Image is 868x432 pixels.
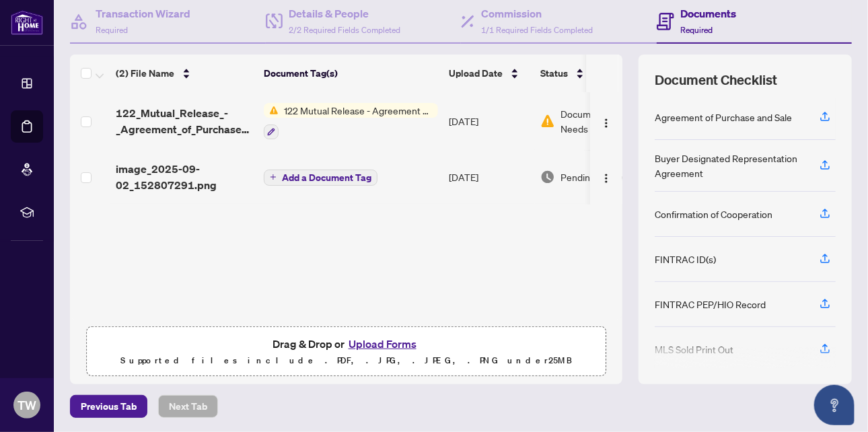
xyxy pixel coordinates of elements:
[449,66,503,81] span: Upload Date
[443,150,535,204] td: [DATE]
[11,10,43,35] img: logo
[87,327,606,377] span: Drag & Drop orUpload FormsSupported files include .PDF, .JPG, .JPEG, .PNG under25MB
[560,170,628,184] span: Pending Review
[96,5,190,22] h4: Transaction Wizard
[70,395,147,418] button: Previous Tab
[443,92,535,150] td: [DATE]
[289,25,401,35] span: 2/2 Required Fields Completed
[560,106,630,136] span: Document Needs Work
[655,71,777,89] span: Document Checklist
[116,66,174,81] span: (2) File Name
[535,55,649,92] th: Status
[279,103,438,118] span: 122 Mutual Release - Agreement of Purchase and Sale
[481,5,593,22] h4: Commission
[264,103,279,118] img: Status Icon
[158,395,218,418] button: Next Tab
[655,110,792,124] div: Agreement of Purchase and Sale
[110,55,258,92] th: (2) File Name
[481,25,593,35] span: 1/1 Required Fields Completed
[116,105,253,137] span: 122_Mutual_Release_-_Agreement_of_Purchase_and_Sale_-_PropTx-[PERSON_NAME] 3.pdf
[595,166,617,188] button: Logo
[655,151,803,180] div: Buyer Designated Representation Agreement
[655,342,733,357] div: MLS Sold Print Out
[443,55,535,92] th: Upload Date
[681,25,713,35] span: Required
[601,118,612,129] img: Logo
[655,297,766,312] div: FINTRAC PEP/HIO Record
[273,335,421,353] span: Drag & Drop or
[264,168,377,186] button: Add a Document Tag
[289,5,401,22] h4: Details & People
[540,114,555,129] img: Document Status
[601,173,612,184] img: Logo
[96,25,128,35] span: Required
[540,66,568,81] span: Status
[655,252,716,266] div: FINTRAC ID(s)
[264,170,377,186] button: Add a Document Tag
[681,5,737,22] h4: Documents
[540,170,555,184] img: Document Status
[270,174,277,180] span: plus
[17,396,36,415] span: TW
[258,55,443,92] th: Document Tag(s)
[595,110,617,132] button: Logo
[81,396,137,417] span: Previous Tab
[655,207,772,221] div: Confirmation of Cooperation
[264,103,438,139] button: Status Icon122 Mutual Release - Agreement of Purchase and Sale
[282,173,371,182] span: Add a Document Tag
[116,161,253,193] span: image_2025-09-02_152807291.png
[345,335,421,353] button: Upload Forms
[95,353,598,369] p: Supported files include .PDF, .JPG, .JPEG, .PNG under 25 MB
[814,385,855,425] button: Open asap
